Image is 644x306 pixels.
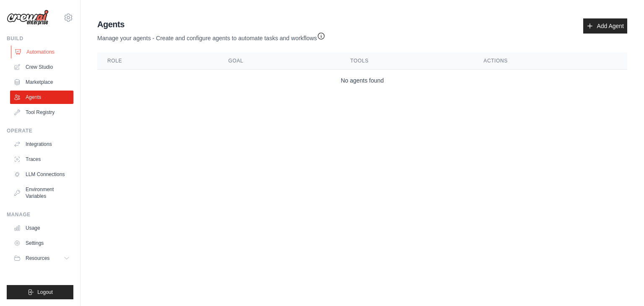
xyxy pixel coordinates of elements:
[97,18,325,30] h2: Agents
[10,221,73,235] a: Usage
[340,52,474,70] th: Tools
[97,52,218,70] th: Role
[7,35,73,42] div: Build
[10,252,73,265] button: Resources
[7,211,73,218] div: Manage
[10,168,73,181] a: LLM Connections
[583,18,627,34] a: Add Agent
[473,52,627,70] th: Actions
[10,60,73,74] a: Crew Studio
[10,75,73,89] a: Marketplace
[10,153,73,166] a: Traces
[10,236,73,250] a: Settings
[11,45,74,59] a: Automations
[97,30,325,42] p: Manage your agents - Create and configure agents to automate tasks and workflows
[26,255,49,262] span: Resources
[218,52,340,70] th: Goal
[10,106,73,119] a: Tool Registry
[7,10,49,26] img: Logo
[7,285,73,299] button: Logout
[7,127,73,134] div: Operate
[10,91,73,104] a: Agents
[10,137,73,151] a: Integrations
[97,70,627,92] td: No agents found
[10,183,73,203] a: Environment Variables
[37,289,53,296] span: Logout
